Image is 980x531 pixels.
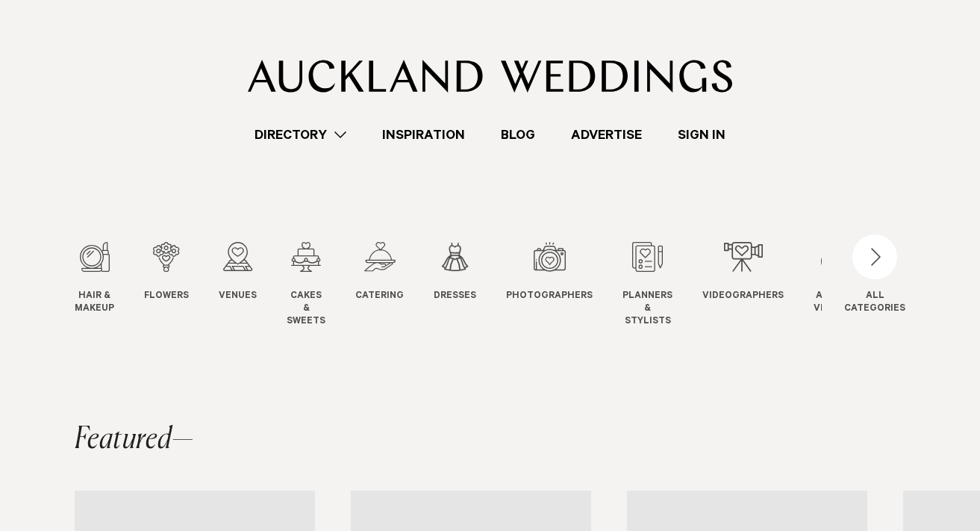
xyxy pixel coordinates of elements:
a: Venues [219,242,257,303]
button: ALLCATEGORIES [844,242,905,312]
a: Directory [237,125,364,145]
span: Photographers [506,291,593,303]
a: Inspiration [364,125,483,145]
swiper-slide: 8 / 12 [622,242,702,328]
a: Hair & Makeup [75,242,114,316]
swiper-slide: 5 / 12 [355,242,434,328]
a: Videographers [702,242,784,303]
a: Photographers [506,242,593,303]
swiper-slide: 3 / 12 [219,242,287,328]
div: ALL CATEGORIES [844,291,905,316]
a: Audio Visual [814,242,849,316]
swiper-slide: 2 / 12 [144,242,219,328]
swiper-slide: 7 / 12 [506,242,622,328]
span: Videographers [702,291,784,303]
swiper-slide: 9 / 12 [702,242,814,328]
span: Hair & Makeup [75,291,114,316]
a: Catering [355,242,404,303]
swiper-slide: 6 / 12 [434,242,506,328]
a: Planners & Stylists [622,242,672,328]
swiper-slide: 10 / 12 [814,242,878,328]
swiper-slide: 1 / 12 [75,242,144,328]
a: Sign In [660,125,743,145]
swiper-slide: 4 / 12 [287,242,355,328]
a: Cakes & Sweets [287,242,325,328]
h2: Featured [75,425,194,455]
span: Venues [219,291,257,303]
a: Advertise [553,125,660,145]
span: Cakes & Sweets [287,291,325,328]
a: Flowers [144,242,189,303]
span: Planners & Stylists [622,291,672,328]
a: Blog [483,125,553,145]
span: Audio Visual [814,291,849,316]
a: Dresses [434,242,476,303]
span: Catering [355,291,404,303]
img: Auckland Weddings Logo [248,60,732,93]
span: Dresses [434,291,476,303]
span: Flowers [144,291,189,303]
